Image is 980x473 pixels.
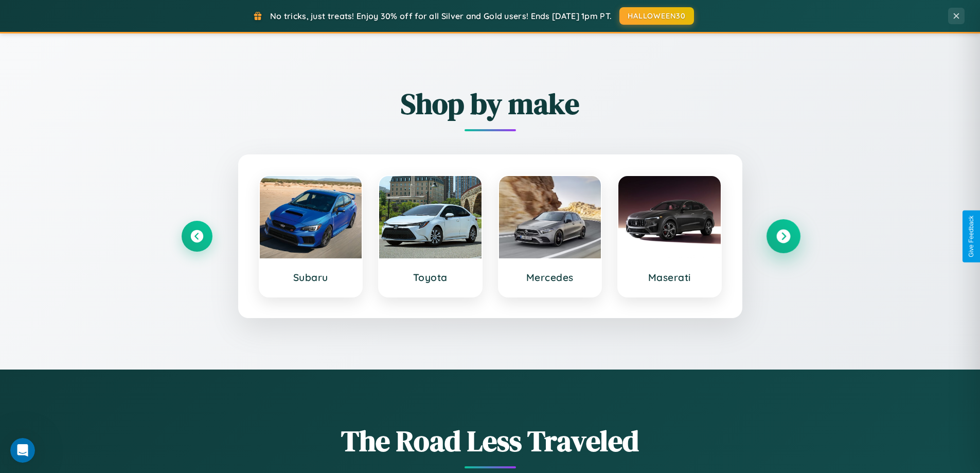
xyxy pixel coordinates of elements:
button: HALLOWEEN30 [619,7,694,25]
iframe: Intercom live chat [10,438,35,463]
h2: Shop by make [182,84,799,124]
span: No tricks, just treats! Enjoy 30% off for all Silver and Gold users! Ends [DATE] 1pm PT. [270,11,612,21]
h3: Subaru [270,271,352,284]
h3: Mercedes [509,271,591,284]
h1: The Road Less Traveled [182,421,799,461]
div: Give Feedback [968,216,975,257]
h3: Maserati [629,271,710,284]
h3: Toyota [389,271,471,284]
